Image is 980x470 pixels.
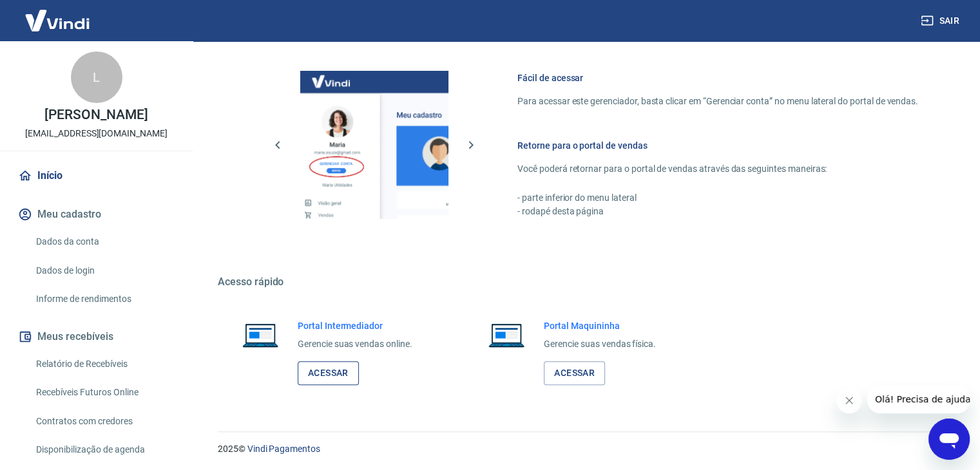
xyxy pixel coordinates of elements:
a: Acessar [298,361,359,385]
a: Contratos com credores [31,408,177,435]
a: Dados de login [31,258,177,284]
a: Recebíveis Futuros Online [31,379,177,406]
a: Dados da conta [31,229,177,255]
div: L [71,52,122,103]
a: Vindi Pagamentos [247,444,320,454]
a: Informe de rendimentos [31,286,177,312]
p: [EMAIL_ADDRESS][DOMAIN_NAME] [25,127,168,140]
a: Acessar [544,361,605,385]
h5: Acesso rápido [218,276,949,288]
button: Meu cadastro [15,200,177,229]
p: Você poderá retornar para o portal de vendas através das seguintes maneiras: [517,162,918,176]
p: Gerencie suas vendas online. [298,337,412,351]
a: Relatório de Recebíveis [31,351,177,377]
span: Olá! Precisa de ajuda? [8,9,108,19]
p: [PERSON_NAME] [44,108,148,122]
img: Vindi [15,1,99,40]
a: Início [15,162,177,190]
iframe: Fechar mensagem [836,388,862,413]
a: Disponibilização de agenda [31,437,177,463]
button: Sair [918,9,965,33]
iframe: Mensagem da empresa [867,385,970,413]
img: Imagem de um notebook aberto [233,319,287,350]
p: Gerencie suas vendas física. [544,337,656,351]
p: - parte inferior do menu lateral [517,191,918,205]
img: Imagem da dashboard mostrando o botão de gerenciar conta na sidebar no lado esquerdo [300,71,448,219]
h6: Portal Intermediador [298,319,412,332]
h6: Fácil de acessar [517,71,918,84]
h6: Portal Maquininha [544,319,656,332]
p: 2025 © [218,442,949,456]
p: - rodapé desta página [517,205,918,218]
h6: Retorne para o portal de vendas [517,139,918,152]
img: Imagem de um notebook aberto [479,319,533,350]
iframe: Botão para abrir a janela de mensagens [928,418,970,460]
p: Para acessar este gerenciador, basta clicar em “Gerenciar conta” no menu lateral do portal de ven... [517,95,918,108]
button: Meus recebíveis [15,323,177,351]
